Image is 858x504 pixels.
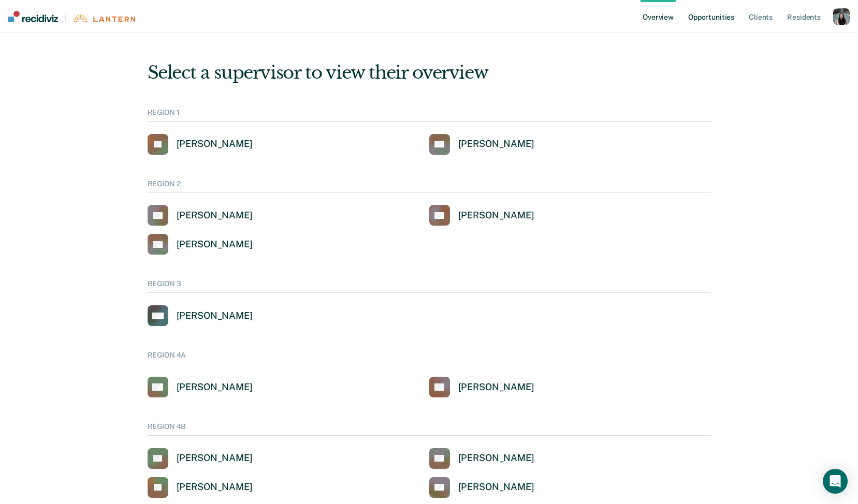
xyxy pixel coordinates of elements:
[177,481,253,493] div: [PERSON_NAME]
[148,234,253,255] a: [PERSON_NAME]
[177,452,253,464] div: [PERSON_NAME]
[148,279,711,293] div: REGION 3
[148,477,253,498] a: [PERSON_NAME]
[429,205,534,226] a: [PERSON_NAME]
[177,138,253,150] div: [PERSON_NAME]
[72,14,135,22] img: Lantern
[148,377,253,397] a: [PERSON_NAME]
[177,239,253,250] div: [PERSON_NAME]
[177,310,253,322] div: [PERSON_NAME]
[429,377,534,397] a: [PERSON_NAME]
[429,134,534,155] a: [PERSON_NAME]
[458,138,534,150] div: [PERSON_NAME]
[148,134,253,155] a: [PERSON_NAME]
[8,11,58,22] img: Recidiviz
[458,481,534,493] div: [PERSON_NAME]
[148,422,711,436] div: REGION 4B
[177,381,253,393] div: [PERSON_NAME]
[8,11,135,22] a: |
[458,210,534,221] div: [PERSON_NAME]
[458,452,534,464] div: [PERSON_NAME]
[823,469,848,494] div: Open Intercom Messenger
[458,381,534,393] div: [PERSON_NAME]
[429,477,534,498] a: [PERSON_NAME]
[148,62,711,83] div: Select a supervisor to view their overview
[148,351,711,364] div: REGION 4A
[429,448,534,469] a: [PERSON_NAME]
[148,448,253,469] a: [PERSON_NAME]
[177,210,253,221] div: [PERSON_NAME]
[148,180,711,193] div: REGION 2
[58,13,72,22] span: |
[148,205,253,226] a: [PERSON_NAME]
[148,108,711,122] div: REGION 1
[148,305,253,326] a: [PERSON_NAME]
